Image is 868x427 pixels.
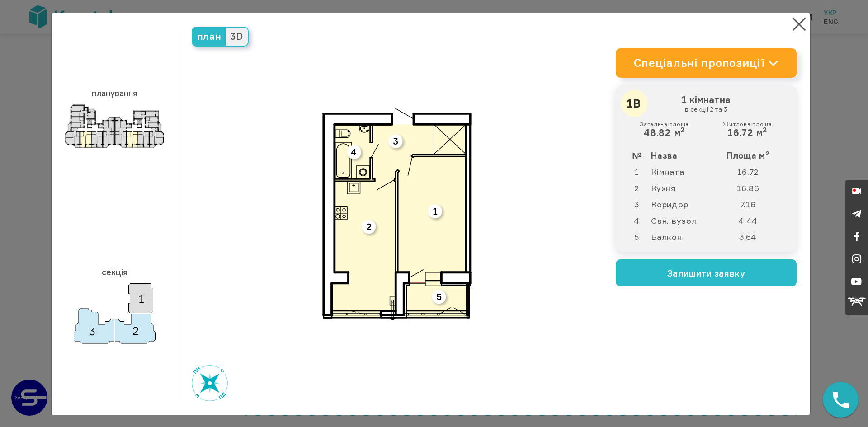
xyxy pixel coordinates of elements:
[193,28,226,46] span: план
[623,196,651,212] td: 3
[621,90,648,117] div: 1В
[763,126,767,134] sup: 2
[680,126,685,134] sup: 2
[723,121,772,127] small: Житлова площа
[623,212,651,229] td: 4
[716,164,789,180] td: 16.72
[623,147,651,164] th: №
[651,212,716,229] td: Сан. вузол
[623,164,651,180] td: 1
[790,15,808,33] button: Close
[716,229,789,245] td: 3.64
[226,28,247,46] span: 3D
[616,48,797,78] a: Спеціальні пропозиції
[765,150,770,157] sup: 2
[716,180,789,196] td: 16.86
[716,147,789,164] th: Площа м
[651,196,716,212] td: Коридор
[625,105,787,113] small: в секціі 2 та 3
[623,229,651,245] td: 5
[651,180,716,196] td: Кухня
[623,92,789,116] h3: 1 кімнатна
[716,196,789,212] td: 7.16
[651,164,716,180] td: Кімната
[716,212,789,229] td: 4.44
[651,229,716,245] td: Балкон
[640,121,689,138] div: 48.82 м
[623,180,651,196] td: 2
[723,121,772,138] div: 16.72 м
[616,259,797,286] button: Залишити заявку
[640,121,689,127] small: Загальна площа
[322,108,472,320] img: 1b_3.svg
[651,147,716,164] th: Назва
[65,263,164,281] h3: секція
[65,84,164,102] h3: планування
